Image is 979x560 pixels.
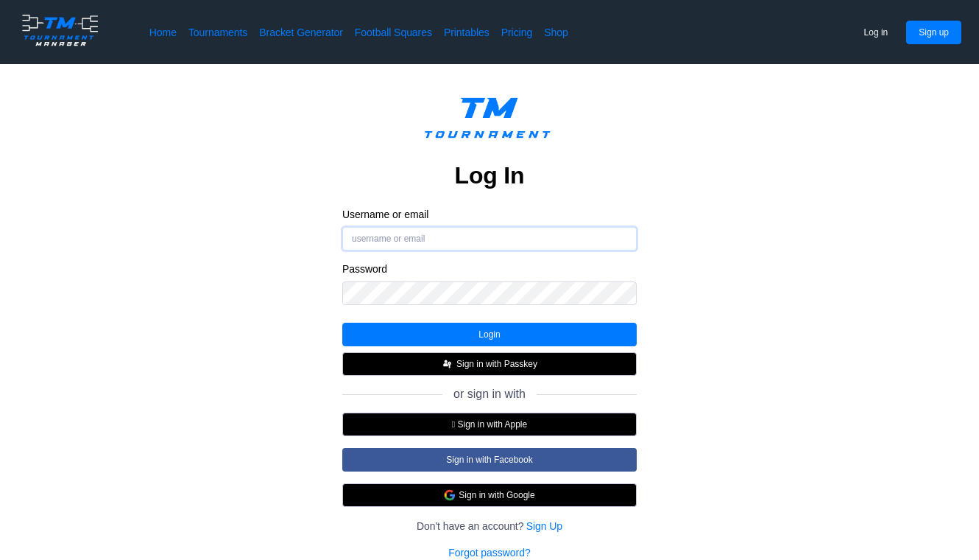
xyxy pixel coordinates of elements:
[188,25,247,40] a: Tournaments
[342,448,637,472] button: Sign in with Facebook
[544,25,568,40] a: Shop
[448,545,530,560] a: Forgot password?
[259,25,343,40] a: Bracket Generator
[149,25,177,40] a: Home
[455,161,525,190] h2: Log In
[355,25,432,40] a: Football Squares
[444,25,489,40] a: Printables
[342,413,637,436] button:  Sign in with Apple
[453,388,526,401] span: or sign in with
[342,483,637,507] button: Sign in with Google
[526,519,562,533] a: Sign Up
[413,88,566,155] img: logo.ffa97a18e3bf2c7d.png
[342,352,637,376] button: Sign in with Passkey
[444,489,456,501] img: google.d7f092af888a54de79ed9c9303d689d7.svg
[18,12,102,49] img: logo.ffa97a18e3bf2c7d.png
[501,25,532,40] a: Pricing
[342,208,637,221] label: Username or email
[417,519,524,533] span: Don't have an account?
[852,21,901,44] button: Log in
[342,262,637,276] label: Password
[442,358,453,370] img: FIDO_Passkey_mark_A_white.b30a49376ae8d2d8495b153dc42f1869.svg
[906,21,961,44] button: Sign up
[342,227,637,251] input: username or email
[342,323,637,346] button: Login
